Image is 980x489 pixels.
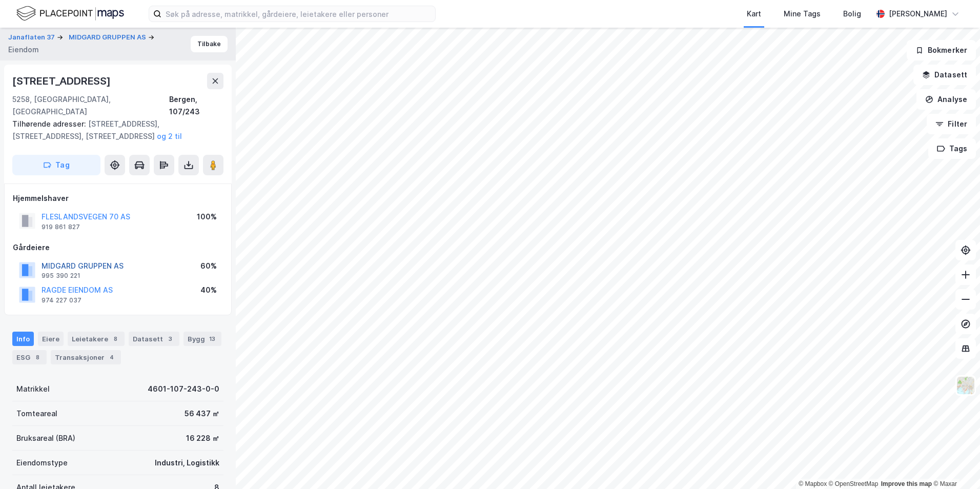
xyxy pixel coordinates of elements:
[829,480,879,487] a: OpenStreetMap
[68,332,125,346] div: Leietakere
[8,44,39,56] div: Eiendom
[32,352,43,362] div: 8
[200,260,217,272] div: 60%
[185,407,219,420] div: 56 437 ㎡
[843,8,861,20] div: Bolig
[42,296,81,304] div: 974 227 037
[12,93,169,118] div: 5258, [GEOGRAPHIC_DATA], [GEOGRAPHIC_DATA]
[38,332,64,346] div: Eiere
[207,334,217,344] div: 13
[16,407,57,420] div: Tomteareal
[12,350,47,364] div: ESG
[165,334,175,344] div: 3
[881,480,932,487] a: Improve this map
[784,8,821,20] div: Mine Tags
[16,5,124,23] img: logo.f888ab2527a4732fd821a326f86c7f29.svg
[16,457,68,469] div: Eiendomstype
[927,114,976,134] button: Filter
[129,332,179,346] div: Datasett
[12,119,88,128] span: Tilhørende adresser:
[69,32,148,43] button: MIDGARD GRUPPEN AS
[16,383,50,395] div: Matrikkel
[889,8,947,20] div: [PERSON_NAME]
[928,138,976,159] button: Tags
[200,284,217,296] div: 40%
[747,8,761,20] div: Kart
[191,36,228,52] button: Tilbake
[155,457,219,469] div: Industri, Logistikk
[916,89,976,110] button: Analyse
[51,350,121,364] div: Transaksjoner
[929,440,980,489] iframe: Chat Widget
[183,332,221,346] div: Bygg
[169,93,223,118] div: Bergen, 107/243
[148,383,219,395] div: 4601-107-243-0-0
[42,272,80,280] div: 995 390 221
[12,118,215,142] div: [STREET_ADDRESS], [STREET_ADDRESS], [STREET_ADDRESS]
[13,241,223,254] div: Gårdeiere
[42,223,80,231] div: 919 861 827
[12,73,113,89] div: [STREET_ADDRESS]
[929,440,980,489] div: Kontrollprogram for chat
[956,376,975,395] img: Z
[913,65,976,85] button: Datasett
[12,332,34,346] div: Info
[186,432,219,444] div: 16 228 ㎡
[16,432,75,444] div: Bruksareal (BRA)
[13,192,223,205] div: Hjemmelshaver
[799,480,827,487] a: Mapbox
[12,155,100,175] button: Tag
[907,40,976,60] button: Bokmerker
[110,334,120,344] div: 8
[8,32,57,43] button: Janaflaten 37
[161,6,435,22] input: Søk på adresse, matrikkel, gårdeiere, leietakere eller personer
[107,352,117,362] div: 4
[197,211,217,223] div: 100%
